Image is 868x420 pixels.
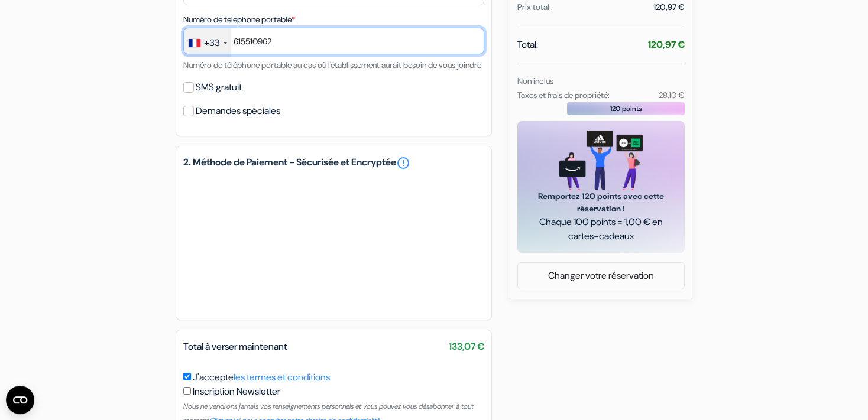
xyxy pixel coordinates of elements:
label: Numéro de telephone portable [183,14,295,26]
a: error_outline [396,156,410,170]
a: Changer votre réservation [518,265,684,287]
span: 133,07 € [449,340,484,354]
div: +33 [204,36,220,50]
iframe: Cadre de saisie sécurisé pour le paiement [181,172,487,312]
small: Non inclus [517,76,553,86]
label: Inscription Newsletter [193,385,280,399]
span: Total: [517,38,538,52]
small: 28,10 € [659,90,685,100]
strong: 120,97 € [648,38,685,51]
label: Demandes spéciales [196,103,280,119]
label: SMS gratuit [196,79,242,96]
a: les termes et conditions [234,371,330,383]
span: Chaque 100 points = 1,00 € en cartes-cadeaux [532,215,671,243]
input: 6 12 34 56 78 [183,28,484,54]
label: J'accepte [193,370,330,385]
span: Remportez 120 points avec cette réservation ! [532,190,671,215]
div: 120,97 € [653,1,685,14]
span: Total à verser maintenant [183,340,287,353]
small: Numéro de téléphone portable au cas où l'établissement aurait besoin de vous joindre [183,60,481,70]
small: Taxes et frais de propriété: [517,90,610,100]
span: 120 points [610,103,642,114]
h5: 2. Méthode de Paiement - Sécurisée et Encryptée [183,156,484,170]
div: Prix total : [517,1,553,14]
img: gift_card_hero_new.png [559,131,643,190]
button: Ouvrir le widget CMP [6,386,34,414]
div: France: +33 [184,28,231,57]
